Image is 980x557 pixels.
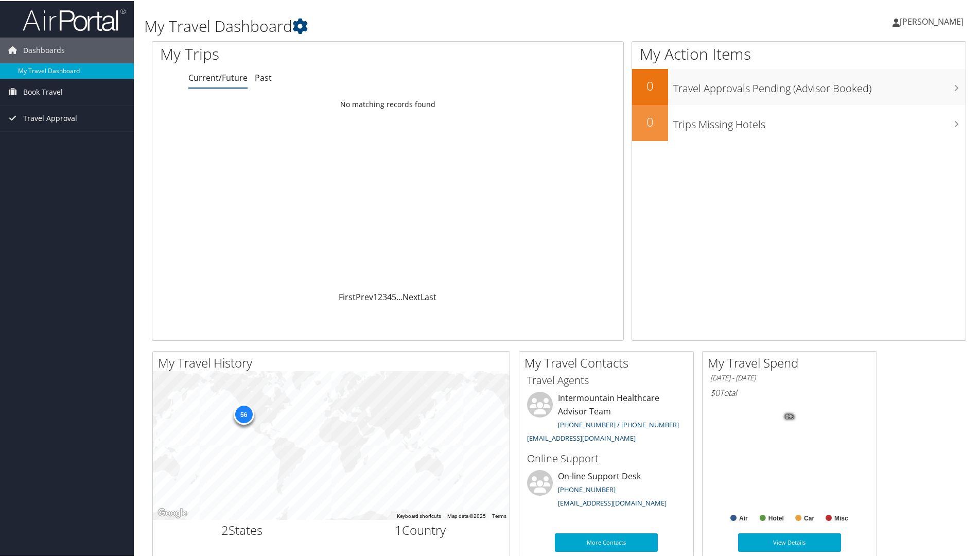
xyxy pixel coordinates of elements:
[144,14,697,36] h1: My Travel Dashboard
[708,353,877,371] h2: My Travel Spend
[447,512,486,518] span: Map data ©2025
[23,7,126,31] img: airportal-logo.png
[396,290,402,302] span: …
[892,5,974,36] a: [PERSON_NAME]
[673,75,966,95] h3: Travel Approvals Pending (Advisor Booked)
[395,520,402,537] span: 1
[158,353,510,371] h2: My Travel History
[673,111,966,131] h3: Trips Missing Hotels
[527,372,686,387] h3: Travel Agents
[632,76,668,94] h2: 0
[738,532,841,551] a: View Details
[402,290,421,302] a: Next
[161,520,324,538] h2: States
[188,71,248,82] a: Current/Future
[834,514,848,521] text: Misc
[785,413,794,419] tspan: 0%
[382,290,387,302] a: 3
[710,372,869,382] h6: [DATE] - [DATE]
[524,353,693,371] h2: My Travel Contacts
[632,68,966,104] a: 0Travel Approvals Pending (Advisor Booked)
[632,112,668,130] h2: 0
[558,484,616,493] a: [PHONE_NUMBER]
[522,469,691,511] li: On-line Support Desk
[739,514,748,521] text: Air
[233,403,254,424] div: 56
[632,104,966,140] a: 0Trips Missing Hotels
[522,391,691,446] li: Intermountain Healthcare Advisor Team
[527,450,686,465] h3: Online Support
[900,15,964,26] span: [PERSON_NAME]
[558,419,679,428] a: [PHONE_NUMBER] / [PHONE_NUMBER]
[155,506,189,519] img: Google
[23,105,77,130] span: Travel Approval
[555,532,658,551] a: More Contacts
[558,497,667,507] a: [EMAIL_ADDRESS][DOMAIN_NAME]
[255,71,272,82] a: Past
[421,290,436,302] a: Last
[356,290,373,302] a: Prev
[373,290,378,302] a: 1
[632,42,966,64] h1: My Action Items
[397,512,441,519] button: Keyboard shortcuts
[152,94,623,113] td: No matching records found
[155,506,189,519] a: Open this area in Google Maps (opens a new window)
[160,42,419,64] h1: My Trips
[23,78,63,104] span: Book Travel
[710,386,720,397] span: $0
[23,37,65,62] span: Dashboards
[527,432,636,442] a: [EMAIL_ADDRESS][DOMAIN_NAME]
[804,514,814,521] text: Car
[221,520,229,537] span: 2
[768,514,784,521] text: Hotel
[387,290,392,302] a: 4
[339,520,502,538] h2: Country
[492,512,506,518] a: Terms (opens in new tab)
[378,290,382,302] a: 2
[339,290,356,302] a: First
[392,290,396,302] a: 5
[710,386,869,397] h6: Total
